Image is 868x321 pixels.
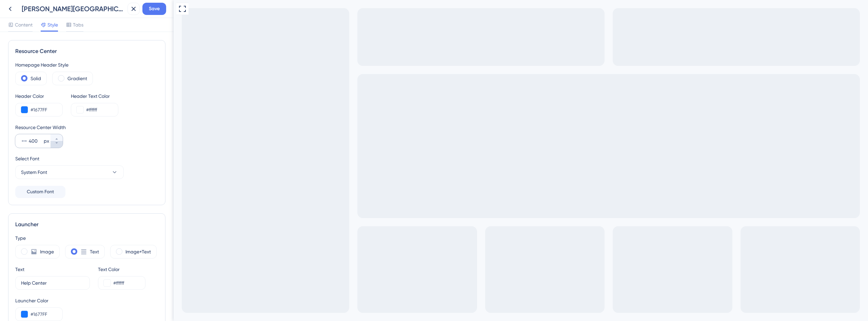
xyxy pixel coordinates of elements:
button: px [51,141,63,148]
div: px [44,137,49,145]
input: px [29,137,42,145]
span: Save [149,5,160,13]
label: Image [40,248,54,256]
span: System Font [21,168,47,176]
label: Image+Text [125,248,151,256]
label: Gradient [67,74,87,83]
div: 3 [39,3,41,9]
div: Type [15,234,158,242]
input: Get Started [21,279,84,287]
div: Text Color [98,265,145,273]
span: Help Center [4,2,35,10]
label: Solid [31,74,41,83]
button: Save [142,3,166,15]
span: Tabs [73,21,83,29]
div: Launcher Color [15,297,63,305]
button: px [51,134,63,141]
label: Text [90,248,99,256]
div: Select Font [15,155,158,163]
div: Header Text Color [71,92,118,100]
button: System Font [15,165,124,179]
span: Style [47,21,58,29]
div: Launcher [15,220,158,229]
div: Text [15,265,24,273]
span: Content [15,21,33,29]
span: Custom Font [27,188,54,196]
div: Header Color [15,92,63,100]
div: [PERSON_NAME][GEOGRAPHIC_DATA] [22,4,125,14]
div: Homepage Header Style [15,61,158,69]
div: Resource Center Width [15,123,158,131]
button: Custom Font [15,186,65,198]
div: Resource Center [15,47,158,55]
